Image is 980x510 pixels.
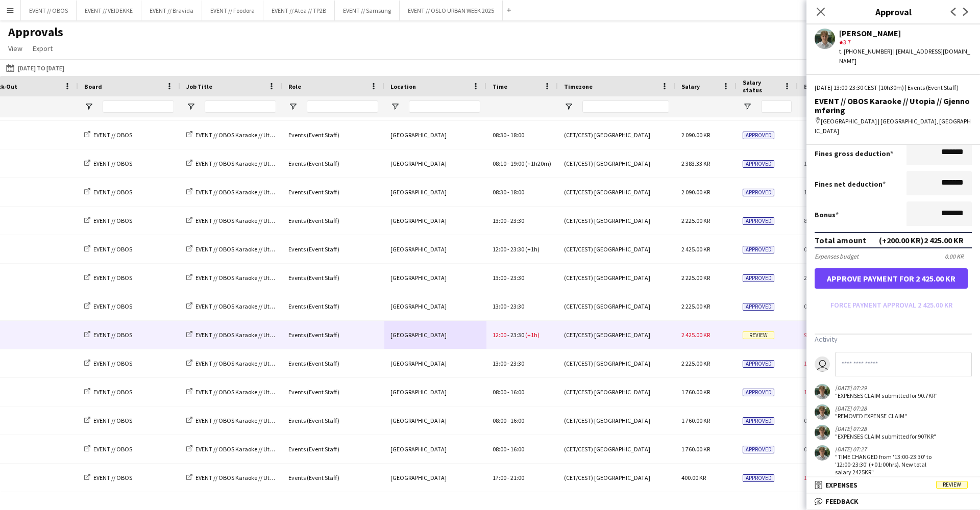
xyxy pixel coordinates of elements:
[29,42,57,55] a: Export
[4,62,66,74] button: [DATE] to [DATE]
[510,188,524,196] span: 18:00
[493,245,506,253] span: 12:00
[195,188,307,196] span: EVENT // OBOS Karaoke // Utopia // Opprigg
[21,1,77,20] button: EVENT // OBOS
[186,102,195,111] button: Open Filter Menu
[493,360,506,367] span: 13:00
[384,149,486,177] div: [GEOGRAPHIC_DATA]
[558,349,675,377] div: (CET/CEST) [GEOGRAPHIC_DATA]
[681,217,710,224] span: 2 225.00 KR
[84,131,132,139] a: EVENT // OBOS
[761,100,792,113] input: Salary status Filter Input
[186,245,326,253] a: EVENT // OBOS Karaoke // Utopia // Gjennomføring
[815,425,830,440] app-user-avatar: Oscar Markey
[195,417,307,424] span: EVENT // OBOS Karaoke // Utopia // Nedrigg
[507,160,509,167] span: -
[743,189,774,196] span: Approved
[93,388,132,396] span: EVENT // OBOS
[202,1,263,20] button: EVENT // Foodora
[282,207,384,235] div: Events (Event Staff)
[507,474,509,481] span: -
[288,83,301,90] span: Role
[493,445,506,453] span: 08:00
[186,131,307,139] a: EVENT // OBOS Karaoke // Utopia // Opprigg
[384,435,486,463] div: [GEOGRAPHIC_DATA]
[510,360,524,367] span: 23:30
[815,335,972,344] h3: Activity
[493,188,506,196] span: 08:30
[507,445,509,453] span: -
[743,303,774,311] span: Approved
[558,264,675,292] div: (CET/CEST) [GEOGRAPHIC_DATA]
[815,96,972,115] div: EVENT // OBOS Karaoke // Utopia // Gjennomføring
[525,245,540,253] span: (+1h)
[804,217,828,224] span: 865.70 KR
[510,445,524,453] span: 16:00
[282,178,384,206] div: Events (Event Staff)
[681,388,710,396] span: 1 760.00 KR
[195,160,307,167] span: EVENT // OBOS Karaoke // Utopia // Opprigg
[510,274,524,282] span: 23:30
[804,331,825,339] span: 90.70 KR
[835,432,936,440] div: "EXPENSES CLAIM submitted for 907KR"
[493,302,506,310] span: 13:00
[186,474,363,481] a: EVENT // OBOS Karaoke // Utopia // Reise til [GEOGRAPHIC_DATA]
[84,274,132,282] a: EVENT // OBOS
[507,302,509,310] span: -
[93,131,132,139] span: EVENT // OBOS
[743,474,774,482] span: Approved
[743,360,774,368] span: Approved
[879,235,964,245] div: (+200.00 KR) 2 425.00 KR
[93,331,132,339] span: EVENT // OBOS
[195,131,307,139] span: EVENT // OBOS Karaoke // Utopia // Opprigg
[384,264,486,292] div: [GEOGRAPHIC_DATA]
[282,349,384,377] div: Events (Event Staff)
[507,245,509,253] span: -
[582,100,669,113] input: Timezone Filter Input
[186,302,326,310] a: EVENT // OBOS Karaoke // Utopia // Gjennomføring
[681,474,706,481] span: 400.00 KR
[93,360,132,367] span: EVENT // OBOS
[186,188,307,196] a: EVENT // OBOS Karaoke // Utopia // Opprigg
[815,235,866,245] div: Total amount
[510,217,524,224] span: 23:30
[384,178,486,206] div: [GEOGRAPHIC_DATA]
[835,453,940,476] div: "TIME CHANGED from '13:00-23:30' to '12:00-23:30' (+01:00hrs). New total salary 2425KR"
[835,392,938,399] div: "EXPENSES CLAIM submitted for 90.7KR"
[681,417,710,424] span: 1 760.00 KR
[510,131,524,139] span: 18:00
[945,252,972,260] div: 0.00 KR
[743,132,774,139] span: Approved
[510,388,524,396] span: 16:00
[510,160,524,167] span: 19:00
[815,117,972,135] div: [GEOGRAPHIC_DATA] | [GEOGRAPHIC_DATA], [GEOGRAPHIC_DATA]
[141,1,202,20] button: EVENT // Bravida
[681,131,710,139] span: 2 090.00 KR
[288,102,298,111] button: Open Filter Menu
[681,188,710,196] span: 2 090.00 KR
[681,302,710,310] span: 2 225.00 KR
[384,235,486,263] div: [GEOGRAPHIC_DATA]
[558,149,675,177] div: (CET/CEST) [GEOGRAPHIC_DATA]
[825,480,857,490] span: Expenses
[493,83,507,90] span: Time
[384,292,486,320] div: [GEOGRAPHIC_DATA]
[510,245,524,253] span: 23:30
[525,160,551,167] span: (+1h20m)
[84,360,132,367] a: EVENT // OBOS
[186,83,212,90] span: Job Title
[815,384,830,399] app-user-avatar: Oscar Markey
[493,131,506,139] span: 08:30
[681,360,710,367] span: 2 225.00 KR
[804,274,828,282] span: 208.05 KR
[84,388,132,396] a: EVENT // OBOS
[804,474,828,481] span: 126.00 KR
[743,331,774,339] span: Review
[186,331,326,339] a: EVENT // OBOS Karaoke // Utopia // Gjennomføring
[815,404,830,420] app-user-avatar: Oscar Markey
[558,121,675,149] div: (CET/CEST) [GEOGRAPHIC_DATA]
[33,44,53,53] span: Export
[743,446,774,453] span: Approved
[743,389,774,396] span: Approved
[93,160,132,167] span: EVENT // OBOS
